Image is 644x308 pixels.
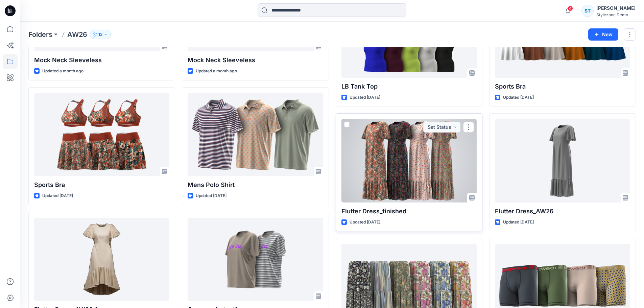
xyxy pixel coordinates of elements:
a: Mens Polo Shirt [188,93,323,176]
p: Mock Neck Sleeveless [188,55,323,65]
div: Stylezone Demo [596,12,636,17]
p: Updated [DATE] [503,219,534,226]
button: New [588,28,618,41]
p: Mens Polo Shirt [188,180,323,190]
p: Updated [DATE] [196,192,226,199]
button: 12 [90,30,111,39]
div: [PERSON_NAME] [596,4,636,12]
div: ST [581,5,594,17]
p: Sports Bra [495,82,630,91]
span: 4 [568,6,573,11]
p: AW26 [67,30,87,39]
p: LB Tank Top [341,82,477,91]
p: Updated a month ago [42,68,84,75]
p: Sports Bra [34,180,169,190]
p: Updated [DATE] [350,94,380,101]
a: Sports Bra [34,93,169,176]
p: Flutter Dress_AW26 [495,207,630,216]
a: Flutter Dress_AW26_1 [34,218,169,301]
p: Updated [DATE] [42,192,73,199]
a: Flutter Dress_AW26 [495,119,630,203]
a: Folders [28,30,52,39]
p: Updated [DATE] [350,219,380,226]
a: Crew neck_ test1 [188,218,323,301]
p: Updated [DATE] [503,94,534,101]
p: Mock Neck Sleeveless [34,55,169,65]
p: 12 [98,31,102,38]
p: Updated a month ago [196,68,237,75]
a: Flutter Dress_finished [341,119,477,203]
p: Flutter Dress_finished [341,207,477,216]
